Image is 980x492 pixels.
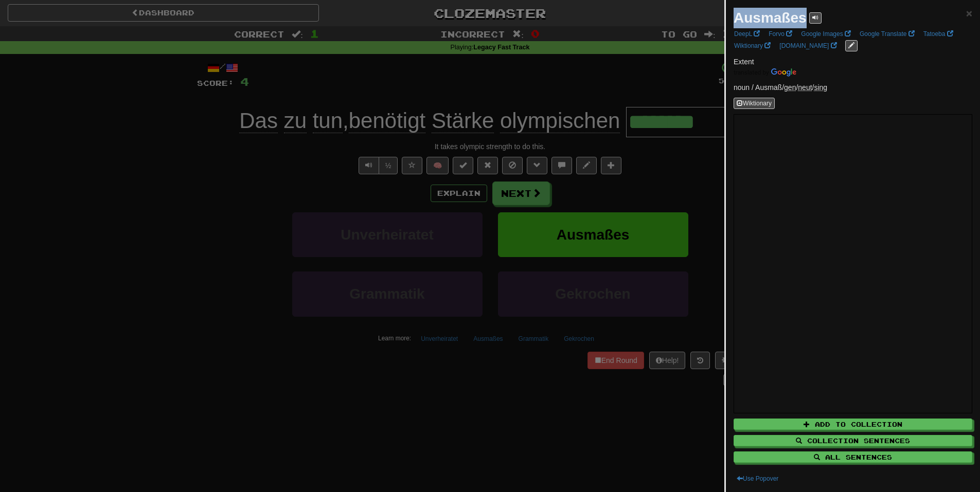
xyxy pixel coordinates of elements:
a: Wiktionary [731,40,774,51]
button: Use Popover [734,473,781,484]
a: [DOMAIN_NAME] [776,40,840,51]
button: All Sentences [734,451,972,463]
a: DeepL [731,28,763,40]
button: Add to Collection [734,418,972,430]
span: × [966,7,972,19]
strong: Ausmaßes [734,10,807,26]
button: Close [966,8,972,19]
a: Google Images [798,28,854,40]
p: noun / Ausmaß / [734,82,972,93]
button: Collection Sentences [734,435,972,446]
abbr: Case: Genitive [784,83,796,92]
button: edit links [845,40,858,51]
abbr: Number: Singular number [814,83,827,92]
img: Color short [734,68,796,77]
button: Wiktionary [734,98,775,109]
span: Extent [734,58,754,66]
a: Google Translate [857,28,918,40]
a: Forvo [765,28,795,40]
abbr: Gender: Neuter gender [798,83,812,92]
span: / [784,83,798,92]
a: Tatoeba [920,28,956,40]
span: / [798,83,814,92]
